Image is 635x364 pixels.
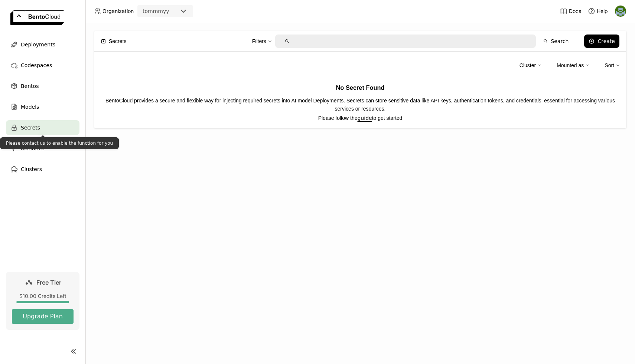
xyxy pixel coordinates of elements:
div: $10.00 Credits Left [12,293,74,299]
span: Codespaces [21,61,52,70]
div: Mounted as [557,58,590,73]
span: Bentos [21,82,39,91]
div: Mounted as [557,61,584,69]
p: Please follow the to get started [100,114,620,122]
div: Sort [605,58,620,73]
button: Search [539,35,573,48]
a: Secrets [6,120,79,135]
div: Create [597,38,615,44]
a: Models [6,99,79,114]
div: Help [588,7,608,15]
a: guide [357,115,372,121]
div: Cluster [520,61,536,69]
span: Deployments [21,40,55,49]
div: Sort [605,61,614,69]
div: Filters [252,33,272,49]
span: Clusters [21,165,42,174]
button: Create [584,35,619,48]
a: Clusters [6,162,79,177]
div: Filters [252,37,266,45]
span: Organization [102,8,134,14]
input: Selected tommmyy. [170,8,171,15]
a: Free Tier$10.00 Credits LeftUpgrade Plan [6,272,79,330]
span: Docs [569,8,581,14]
a: Bentos [6,79,79,94]
span: Help [597,8,608,14]
img: tom wasbageng [615,6,626,17]
img: logo [10,10,64,25]
button: Upgrade Plan [12,309,74,324]
span: Secrets [109,37,126,45]
div: tommmyy [143,7,169,15]
div: Cluster [520,58,542,73]
h3: No Secret Found [100,83,620,93]
span: Models [21,102,39,111]
a: Deployments [6,37,79,52]
span: Free Tier [36,279,61,286]
p: BentoCloud provides a secure and flexible way for injecting required secrets into AI model Deploy... [100,96,620,113]
span: Secrets [21,123,40,132]
a: Codespaces [6,58,79,73]
a: Docs [560,7,581,15]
